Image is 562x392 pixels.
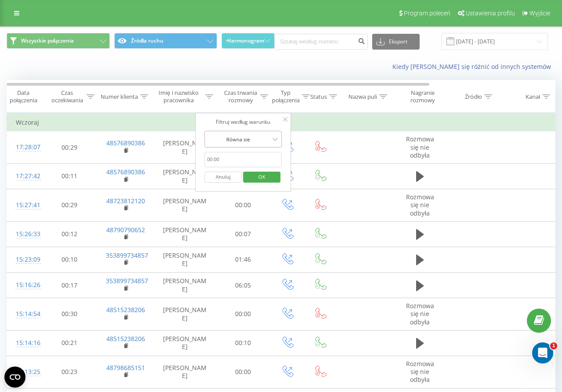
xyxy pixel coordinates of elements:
[392,62,555,71] a: Kiedy [PERSON_NAME] się różnić od innych systemów
[16,251,33,268] div: 15:23:09
[42,356,97,388] td: 00:23
[106,197,145,205] a: 48723812120
[106,334,145,343] a: 48515238206
[406,302,434,326] span: Rozmowa się nie odbyła
[216,298,271,331] td: 00:00
[272,89,300,104] div: Typ połączenia
[42,330,97,356] td: 00:21
[216,221,271,247] td: 00:07
[42,189,97,222] td: 00:29
[216,273,271,298] td: 06:05
[154,330,216,356] td: [PERSON_NAME]
[16,168,33,185] div: 17:27:42
[16,277,33,294] div: 15:16:26
[406,135,434,159] span: Rozmowa się nie odbyła
[16,226,33,243] div: 15:26:33
[101,93,138,101] div: Numer klienta
[250,170,274,183] span: OK
[223,89,258,104] div: Czas trwania rozmowy
[21,37,74,44] span: Wszystkie połączenia
[401,89,444,104] div: Nagranie rozmowy
[466,10,515,17] span: Ustawienia profilu
[16,363,33,381] div: 15:13:25
[532,342,553,363] iframe: Intercom czat na żywo
[550,342,557,349] span: 1
[42,298,97,331] td: 00:30
[106,306,145,314] a: 48515238206
[406,193,434,217] span: Rozmowa się nie odbyła
[42,221,97,247] td: 00:12
[154,221,216,247] td: [PERSON_NAME]
[204,152,282,167] input: 00:00
[465,93,482,101] div: Źródło
[404,10,450,17] span: Program poleceń
[16,334,33,352] div: 15:14:16
[7,33,110,49] button: Wszystkie połączenia
[348,93,377,101] div: Nazwa puli
[227,38,264,44] span: Harmonogram
[310,93,327,101] div: Status
[406,360,434,384] span: Rozmowa się nie odbyła
[154,356,216,388] td: [PERSON_NAME]
[216,356,271,388] td: 00:00
[50,89,84,104] div: Czas oczekiwania
[106,277,148,285] a: 353899734857
[16,197,33,214] div: 15:27:41
[42,131,97,164] td: 00:29
[154,163,216,189] td: [PERSON_NAME]
[243,172,280,183] button: OK
[106,168,145,176] a: 48576890386
[4,367,25,388] button: Otwórz widget CMP
[275,34,368,50] input: Szukaj według numeru
[216,247,271,272] td: 01:46
[16,306,33,323] div: 15:14:54
[526,93,540,101] div: Kanał
[221,33,274,49] button: Harmonogram
[154,189,216,222] td: [PERSON_NAME]
[106,139,145,147] a: 48576890386
[42,163,97,189] td: 00:11
[216,330,271,356] td: 00:10
[42,247,97,272] td: 00:10
[529,10,550,17] span: Wyjście
[154,273,216,298] td: [PERSON_NAME]
[7,89,40,104] div: Data połączenia
[204,172,242,183] button: Anuluj
[16,139,33,156] div: 17:28:07
[42,273,97,298] td: 00:17
[106,363,145,372] a: 48798685151
[154,89,203,104] div: Imię i nazwisko pracownika
[106,251,148,259] a: 353899734857
[216,189,271,222] td: 00:00
[372,34,420,50] button: Eksport
[114,33,218,49] button: Źródła ruchu
[154,247,216,272] td: [PERSON_NAME]
[154,131,216,164] td: [PERSON_NAME]
[154,298,216,331] td: [PERSON_NAME]
[204,118,282,126] div: Filtruj według warunku
[106,226,145,234] a: 48790790652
